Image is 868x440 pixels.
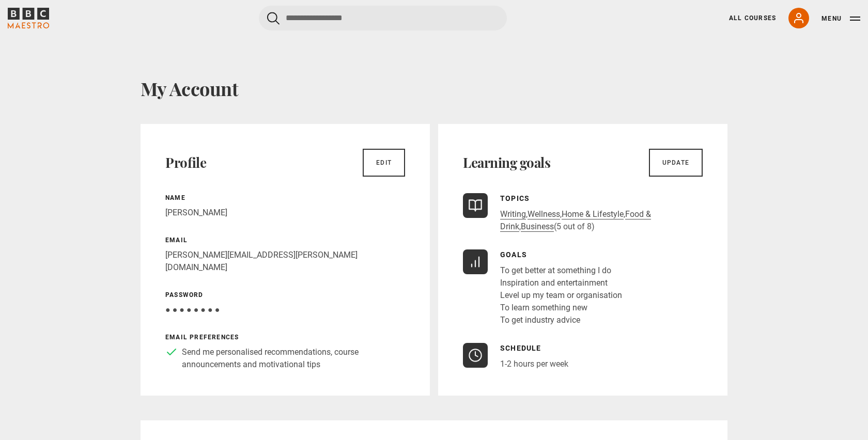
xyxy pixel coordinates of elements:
[141,77,727,99] h1: My Account
[165,207,405,219] p: [PERSON_NAME]
[500,193,703,204] p: Topics
[267,12,280,25] button: Submit the search query
[165,290,405,300] p: Password
[500,208,703,233] p: , , , , (5 out of 8)
[165,235,405,245] p: Email
[528,209,560,219] a: Wellness
[165,154,206,171] h2: Profile
[500,277,622,289] li: Inspiration and entertainment
[500,289,622,302] li: Level up my team or organisation
[500,209,526,219] a: Writing
[822,13,860,24] button: Toggle navigation
[165,305,220,315] span: ● ● ● ● ● ● ● ●
[363,149,405,177] a: Edit
[649,149,703,177] a: Update
[500,264,622,277] li: To get better at something I do
[521,222,554,232] a: Business
[500,314,622,326] li: To get industry advice
[182,346,405,371] p: Send me personalised recommendations, course announcements and motivational tips
[500,249,622,260] p: Goals
[500,302,622,314] li: To learn something new
[500,358,568,370] p: 1-2 hours per week
[8,8,49,28] svg: BBC Maestro
[562,209,624,219] a: Home & Lifestyle
[729,13,776,23] a: All Courses
[165,333,405,342] p: Email preferences
[463,154,550,171] h2: Learning goals
[500,343,568,354] p: Schedule
[259,6,507,30] input: Search
[165,249,405,274] p: [PERSON_NAME][EMAIL_ADDRESS][PERSON_NAME][DOMAIN_NAME]
[165,193,405,202] p: Name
